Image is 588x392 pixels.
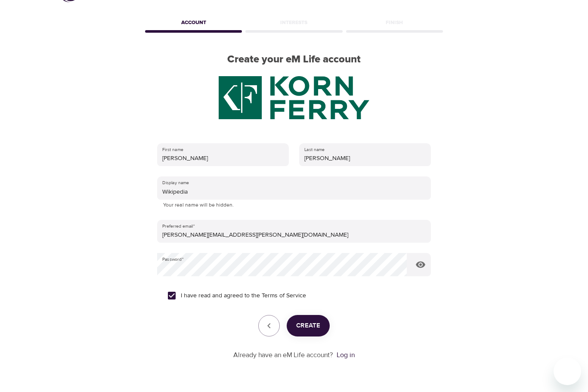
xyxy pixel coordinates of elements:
[219,76,369,119] img: KF%20green%20logo%202.20.2025.png
[262,291,306,300] a: Terms of Service
[296,320,320,331] span: Create
[554,358,581,385] iframe: Button to launch messaging window
[143,53,445,66] h2: Create your eM Life account
[233,350,333,360] p: Already have an eM Life account?
[287,315,330,336] button: Create
[337,351,355,359] a: Log in
[181,291,306,300] span: I have read and agreed to the
[163,201,425,210] p: Your real name will be hidden.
